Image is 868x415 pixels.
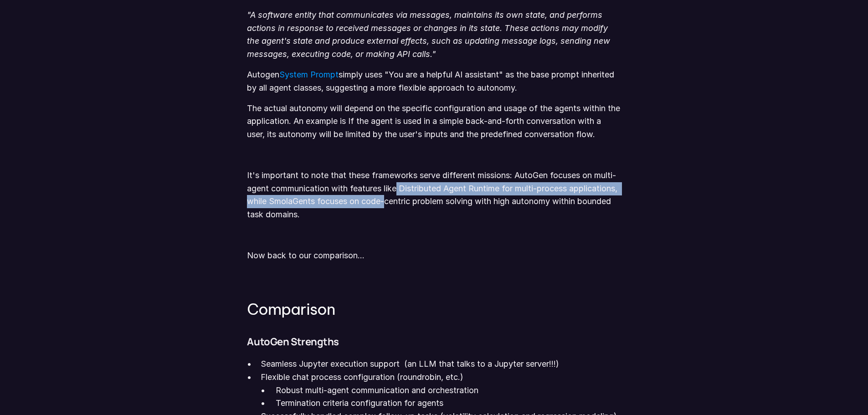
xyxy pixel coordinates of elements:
p: Flexible chat process configuration (roundrobin, etc.) [261,371,621,384]
p: Seamless Jupyter execution support (an LLM that talks to a Jupyter server!!!) [261,358,621,371]
p: The actual autonomy will depend on the specific configuration and usage of the agents within the ... [247,102,621,141]
p: Autogen simply uses "You are a helpful AI assistant" as the base prompt inherited by all agent cl... [247,68,621,95]
p: It's important to note that these frameworks serve different missions: AutoGen focuses on multi-a... [247,169,621,221]
p: Robust multi-agent communication and orchestration [276,384,621,397]
p: Termination criteria configuration for agents [276,397,621,410]
h3: Comparison [247,301,621,318]
p: Now back to our comparison… [247,249,621,262]
a: System Prompt [279,70,339,79]
em: "A software entity that communicates via messages, maintains its own state, and performs actions ... [247,10,612,59]
h4: AutoGen Strengths [247,336,621,347]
